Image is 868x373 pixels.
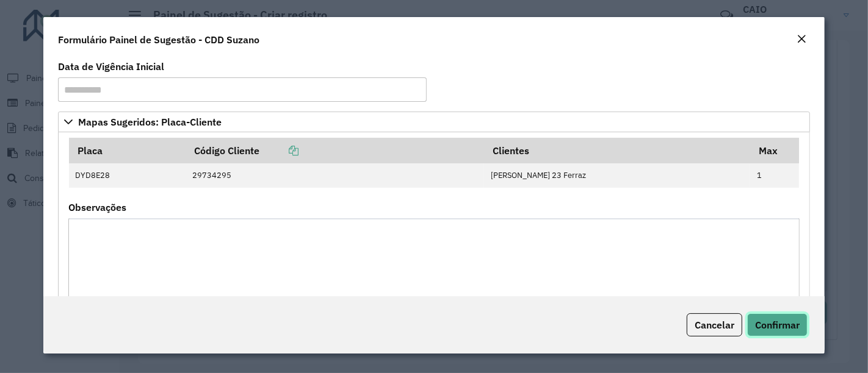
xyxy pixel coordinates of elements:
th: Placa [69,138,186,163]
div: Mapas Sugeridos: Placa-Cliente [58,132,810,337]
em: Fechar [797,34,806,44]
a: Mapas Sugeridos: Placa-Cliente [58,112,810,132]
td: DYD8E28 [69,163,186,188]
span: Confirmar [755,319,800,331]
td: 29734295 [186,163,485,188]
h4: Formulário Painel de Sugestão - CDD Suzano [58,32,259,47]
th: Clientes [484,138,750,163]
label: Data de Vigência Inicial [58,59,164,74]
label: Observações [68,200,126,215]
span: Cancelar [695,319,734,331]
a: Copiar [259,144,298,157]
button: Cancelar [687,313,742,336]
span: Mapas Sugeridos: Placa-Cliente [78,117,222,127]
th: Código Cliente [186,138,485,163]
button: Confirmar [747,313,808,336]
th: Max [750,138,799,163]
td: 1 [750,163,799,188]
td: [PERSON_NAME] 23 Ferraz [484,163,750,188]
button: Close [793,32,810,48]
